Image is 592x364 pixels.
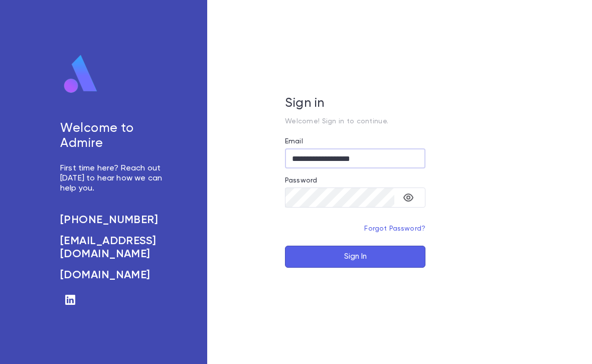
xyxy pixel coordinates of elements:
p: Welcome! Sign in to continue. [285,117,425,125]
a: [PHONE_NUMBER] [60,214,167,227]
h5: Welcome to Admire [60,121,167,151]
a: [EMAIL_ADDRESS][DOMAIN_NAME] [60,235,167,261]
label: Password [285,176,317,185]
a: Forgot Password? [364,225,425,232]
p: First time here? Reach out [DATE] to hear how we can help you. [60,163,167,194]
label: Email [285,137,303,145]
button: Sign In [285,246,425,268]
h5: Sign in [285,96,425,111]
a: [DOMAIN_NAME] [60,269,167,282]
button: toggle password visibility [398,188,418,208]
img: logo [60,54,101,94]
